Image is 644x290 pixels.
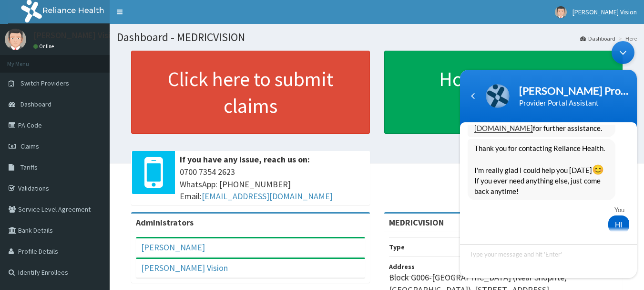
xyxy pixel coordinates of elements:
[33,43,56,50] a: Online
[616,34,637,43] li: Here
[389,217,444,228] strong: MEDRICVISION
[389,262,415,271] b: Address
[141,242,205,253] a: [PERSON_NAME]
[33,31,120,40] p: [PERSON_NAME] Vision
[180,154,310,165] b: If you have any issue, reach us on:
[20,163,38,172] span: Tariffs
[580,34,615,43] a: Dashboard
[180,166,365,203] span: 0700 7354 2623 WhatsApp: [PHONE_NUMBER] Email:
[202,191,333,202] a: [EMAIL_ADDRESS][DOMAIN_NAME]
[389,243,405,251] b: Type
[5,29,26,50] img: User Image
[20,142,39,150] span: Claims
[384,51,623,134] a: How to Identify Enrollees
[572,8,637,16] span: [PERSON_NAME] Vision
[136,217,194,228] b: Administrators
[131,51,370,134] a: Click here to submit claims
[141,262,228,273] a: [PERSON_NAME] Vision
[20,100,51,108] span: Dashboard
[20,79,69,87] span: Switch Providers
[117,31,637,43] h1: Dashboard - MEDRICVISION
[455,36,642,283] iframe: SalesIQ Chatwindow
[555,6,567,18] img: User Image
